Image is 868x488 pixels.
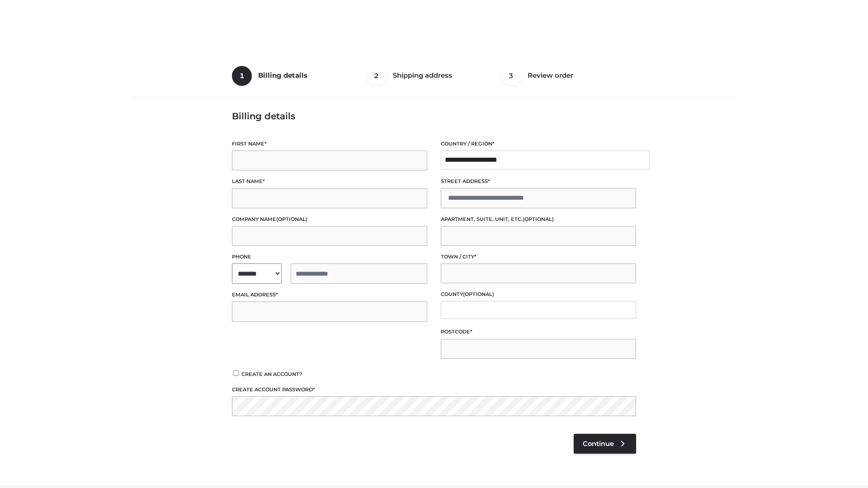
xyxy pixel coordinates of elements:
span: Shipping address [393,71,452,80]
span: (optional) [463,291,494,297]
label: Apartment, suite, unit, etc. [441,215,636,224]
span: (optional) [523,216,554,222]
span: Review order [528,71,573,80]
label: Last name [232,177,427,186]
label: Postcode [441,328,636,336]
span: (optional) [276,216,307,222]
label: Town / City [441,253,636,261]
label: County [441,290,636,299]
label: Email address [232,291,427,299]
label: Country / Region [441,140,636,148]
h3: Billing details [232,111,636,122]
a: Continue [574,434,636,454]
span: 2 [367,66,387,86]
label: Phone [232,253,427,261]
span: Create an account? [241,371,302,377]
input: Create an account? [232,370,240,376]
label: First name [232,140,427,148]
label: Create account password [232,385,636,394]
span: Continue [583,440,614,448]
label: Street address [441,177,636,186]
label: Company name [232,215,427,224]
span: 1 [232,66,252,86]
span: 3 [501,66,521,86]
span: Billing details [258,71,307,80]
